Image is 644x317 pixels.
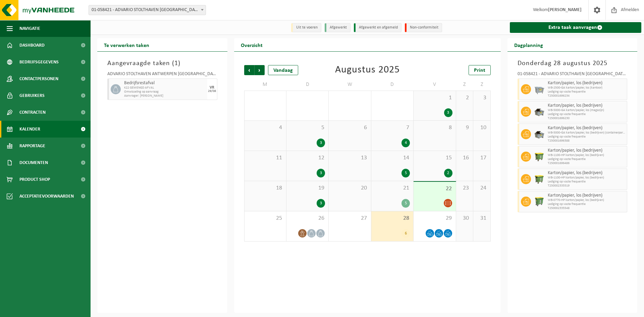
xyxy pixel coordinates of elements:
[456,78,473,91] td: Z
[534,84,544,94] img: WB-2500-GAL-GY-01
[244,65,254,75] span: Vorige
[244,78,286,91] td: M
[248,215,283,222] span: 25
[290,154,325,162] span: 12
[290,184,325,192] span: 19
[548,131,626,135] span: WB-5000-GA karton/papier, los (bedrijven) (containerpark)
[375,154,410,162] span: 14
[548,112,626,116] span: Lediging op vaste frequentie
[401,169,410,177] div: 5
[510,22,642,33] a: Extra taak aanvragen
[477,94,487,102] span: 3
[19,37,45,54] span: Dashboard
[375,184,410,192] span: 21
[417,124,452,131] span: 8
[460,215,470,222] span: 30
[317,169,325,177] div: 3
[329,78,371,91] td: W
[19,70,58,87] span: Contactpersonen
[444,108,452,117] div: 3
[255,65,265,75] span: Volgende
[97,38,156,51] h2: Te verwerken taken
[124,81,206,86] span: Bedrijfsrestafval
[317,199,325,208] div: 3
[332,154,367,162] span: 13
[107,72,217,78] div: ADVARIO STOLTHAVEN ANTWERPEN [GEOGRAPHIC_DATA]
[518,72,628,78] div: 01-058421 - ADVARIO STOLTHAVEN [GEOGRAPHIC_DATA] [GEOGRAPHIC_DATA] - [GEOGRAPHIC_DATA]
[107,58,217,68] h3: Aangevraagde taken ( )
[518,58,628,68] h3: Donderdag 28 augustus 2025
[19,138,45,154] span: Rapportage
[335,65,400,75] div: Augustus 2025
[89,5,206,15] span: 01-058421 - ADVARIO STOLTHAVEN ANTWERPEN NV - ANTWERPEN
[401,139,410,147] div: 4
[401,229,410,238] div: 6
[548,206,626,210] span: T250002335548
[248,184,283,192] span: 18
[477,124,487,131] span: 10
[548,108,626,112] span: WB-5000-GA karton/papier, los (magazijn)
[548,184,626,188] span: T250002335519
[417,215,452,222] span: 29
[375,124,410,131] span: 7
[248,154,283,162] span: 11
[548,86,626,90] span: WB-2500-GA karton/papier, los (kantoor)
[548,94,626,98] span: T250001696234
[460,154,470,162] span: 16
[317,139,325,147] div: 3
[548,148,626,153] span: Karton/papier, los (bedrijven)
[460,184,470,192] span: 23
[548,202,626,206] span: Lediging op vaste frequentie
[124,90,206,94] span: Omwisseling op aanvraag
[548,81,626,86] span: Karton/papier, los (bedrijven)
[477,184,487,192] span: 24
[548,125,626,131] span: Karton/papier, los (bedrijven)
[417,154,452,162] span: 15
[548,116,626,120] span: T250001696230
[208,90,216,93] div: 29/08
[19,154,48,171] span: Documenten
[325,23,351,32] li: Afgewerkt
[477,154,487,162] span: 17
[548,161,626,165] span: T250001696486
[290,124,325,131] span: 5
[417,94,452,102] span: 1
[19,171,50,188] span: Product Shop
[548,135,626,139] span: Lediging op vaste frequentie
[286,78,329,91] td: D
[444,169,452,177] div: 2
[474,68,485,73] span: Print
[548,176,626,180] span: WB-1100-HP karton/papier, los (bedrijven)
[332,124,367,131] span: 6
[534,152,544,162] img: WB-1100-HPE-GN-50
[234,38,269,51] h2: Overzicht
[534,129,544,139] img: WB-5000-GAL-GY-01
[19,87,45,104] span: Gebruikers
[290,215,325,222] span: 26
[460,124,470,131] span: 9
[460,94,470,102] span: 2
[548,193,626,198] span: Karton/papier, los (bedrijven)
[534,107,544,117] img: WB-5000-GAL-GY-01
[19,54,59,70] span: Bedrijfsgegevens
[414,78,456,91] td: V
[124,94,206,98] span: Aanvrager: [PERSON_NAME]
[534,197,544,207] img: WB-0770-HPE-GN-50
[174,60,178,67] span: 1
[548,153,626,157] span: WB-1100-HP karton/papier, los (bedrijven)
[210,86,214,90] div: VR
[371,78,414,91] td: D
[548,139,626,143] span: T250001696388
[19,104,46,121] span: Contracten
[548,157,626,161] span: Lediging op vaste frequentie
[548,103,626,108] span: Karton/papier, los (bedrijven)
[473,78,490,91] td: Z
[477,215,487,222] span: 31
[19,20,40,37] span: Navigatie
[548,198,626,202] span: WB-0770-HP karton/papier, los (bedrijven)
[507,38,550,51] h2: Dagplanning
[332,215,367,222] span: 27
[19,188,74,205] span: Acceptatievoorwaarden
[405,23,442,32] li: Non-conformiteit
[417,185,452,193] span: 22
